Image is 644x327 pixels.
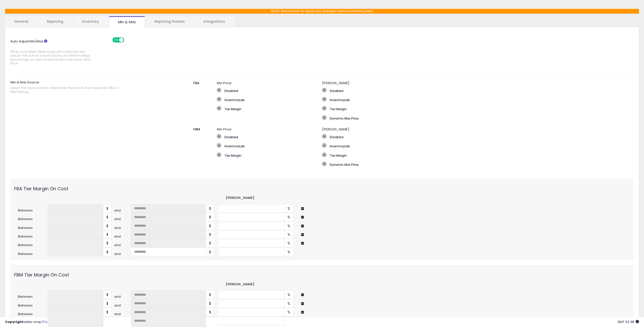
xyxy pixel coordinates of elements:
span: Between [14,243,48,248]
span: and [114,252,131,256]
label: Tier Margin [217,106,322,111]
span: [PERSON_NAME] [322,127,349,132]
span: and [114,294,131,299]
span: Between [14,226,48,230]
span: $ [206,299,214,308]
span: Min Price [217,81,232,85]
span: Min Price [217,127,232,132]
span: $ [206,290,214,299]
a: Repricing [38,16,72,27]
span: ON [113,38,119,42]
span: % [284,213,294,221]
span: % [284,230,294,239]
p: NOTE: Remember to apply any changes before switching tabs [5,9,639,14]
span: $ [103,248,112,256]
a: Terms of Use [43,319,65,324]
label: [PERSON_NAME] [226,196,254,200]
span: $ [206,222,214,230]
label: InventoryLab [322,97,585,102]
label: Disabled [217,88,322,93]
span: Between [14,312,48,317]
span: and [114,217,131,222]
span: % [284,299,294,308]
label: FBM Tier Margin On Cost [10,269,114,278]
a: Inventory [73,16,108,27]
span: Between [14,217,48,222]
span: FBM [193,127,200,132]
span: and [114,303,131,308]
label: Disabled [217,134,322,139]
span: 2025-08-12 02:38 GMT [617,319,639,324]
span: $ [103,299,112,308]
span: $ [206,248,214,256]
span: $ [206,317,214,325]
span: and [114,226,131,230]
span: $ [103,222,112,230]
span: $ [206,239,214,247]
span: $ [103,317,112,325]
span: $ [103,308,112,316]
span: When activated, Seller Snap will automatically adjust min & max values based on either markup per... [10,50,93,65]
span: % [284,222,294,230]
span: $ [206,204,214,213]
span: % [284,308,294,316]
span: Between [14,252,48,256]
span: $ [206,213,214,221]
span: % [284,317,294,325]
span: $ [103,290,112,299]
label: Tier Margin [217,153,322,158]
span: FBA [193,81,199,85]
label: Min & Max Source [10,78,146,97]
label: Dynamic Max Price [322,115,585,121]
span: OFF [123,38,131,42]
span: % [284,239,294,247]
span: and [114,312,131,317]
label: Dynamic Max Price [322,162,532,167]
span: % [284,290,294,299]
span: Between [14,208,48,213]
label: Disabled [322,88,585,93]
span: [PERSON_NAME] [322,81,349,85]
strong: Copyright [5,319,24,324]
span: Between [14,303,48,308]
span: $ [103,213,112,221]
a: Integrations [195,16,234,27]
span: $ [206,230,214,239]
span: % [284,204,294,213]
label: Auto Adjust Min/Max [7,37,112,68]
span: and [114,243,131,248]
span: and [114,234,131,239]
label: Tier Margin [322,106,585,111]
span: $ [103,230,112,239]
span: and [114,208,131,213]
label: Disabled [322,134,532,139]
span: $ [103,239,112,247]
label: InventoryLab [322,143,532,148]
span: $ [103,204,112,213]
label: Tier Margin [322,153,532,158]
span: Between [14,294,48,299]
a: Min & Max [109,16,145,27]
label: [PERSON_NAME] [226,282,254,287]
span: % [284,248,294,256]
label: FBA Tier Margin On Cost [10,183,114,192]
label: InventoryLab [217,143,322,148]
span: Between [14,234,48,239]
a: General [5,16,37,27]
label: InventoryLab [217,97,322,102]
div: seller snap | | [5,320,88,324]
span: $ [206,308,214,316]
a: Repricing Presets [146,16,194,27]
span: Select the source which determines the min & max values for FBA or FBM listings. [10,86,122,94]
